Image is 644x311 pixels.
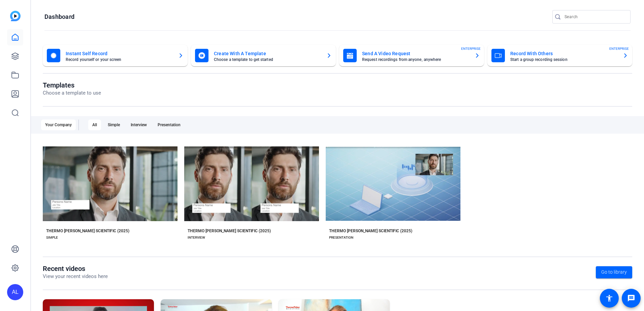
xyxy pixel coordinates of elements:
[609,46,629,51] span: ENTERPRISE
[191,45,336,66] button: Create With A TemplateChoose a template to get started
[605,294,613,302] mat-icon: accessibility
[66,58,173,62] mat-card-subtitle: Record yourself or your screen
[43,81,101,89] h1: Templates
[154,119,185,130] div: Presentation
[601,269,627,276] span: Go to library
[461,46,481,51] span: ENTERPRISE
[565,13,625,21] input: Search
[46,235,58,240] div: SIMPLE
[362,58,469,62] mat-card-subtitle: Request recordings from anyone, anywhere
[487,45,632,66] button: Record With OthersStart a group recording sessionENTERPRISE
[43,45,188,66] button: Instant Self RecordRecord yourself or your screen
[188,235,205,240] div: INTERVIEW
[127,119,151,130] div: Interview
[104,119,124,130] div: Simple
[510,49,617,58] mat-card-title: Record With Others
[596,266,632,278] a: Go to library
[214,49,321,58] mat-card-title: Create With A Template
[10,11,21,21] img: blue-gradient.svg
[510,58,617,62] mat-card-subtitle: Start a group recording session
[88,119,101,130] div: All
[362,49,469,58] mat-card-title: Send A Video Request
[44,13,74,21] h1: Dashboard
[329,228,412,234] div: THERMO [PERSON_NAME] SCIENTIFIC (2025)
[627,294,635,302] mat-icon: message
[214,58,321,62] mat-card-subtitle: Choose a template to get started
[66,49,173,58] mat-card-title: Instant Self Record
[43,273,108,280] p: View your recent videos here
[43,89,101,97] p: Choose a template to use
[7,284,23,300] div: AL
[188,228,271,234] div: THERMO [PERSON_NAME] SCIENTIFIC (2025)
[43,265,108,273] h1: Recent videos
[329,235,353,240] div: PRESENTATION
[339,45,484,66] button: Send A Video RequestRequest recordings from anyone, anywhereENTERPRISE
[46,228,129,234] div: THERMO [PERSON_NAME] SCIENTIFIC (2025)
[41,119,76,130] div: Your Company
